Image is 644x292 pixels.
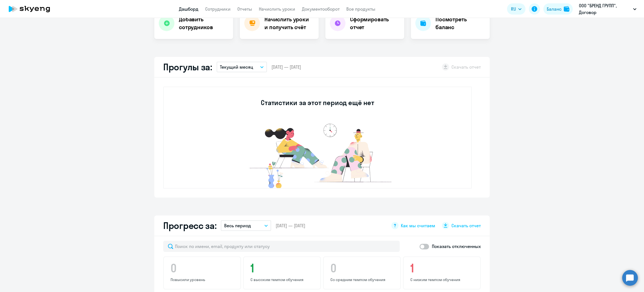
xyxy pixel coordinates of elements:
input: Поиск по имени, email, продукту или статусу [163,241,400,252]
p: Показать отключенных [432,243,481,250]
a: Сотрудники [205,6,231,12]
p: ООО "БРЕНД ГРУПП", Договор [579,2,631,16]
p: Весь период [224,222,251,229]
h4: Посмотреть баланс [435,15,485,31]
h4: 1 [250,261,315,275]
a: Начислить уроки [259,6,295,12]
span: Скачать отчет [451,223,481,229]
h4: Добавить сотрудников [179,15,229,31]
span: [DATE] — [DATE] [271,64,301,70]
h3: Статистики за этот период ещё нет [261,98,374,107]
span: [DATE] — [DATE] [276,223,305,229]
h2: Прогулы за: [163,61,212,73]
button: ООО "БРЕНД ГРУПП", Договор [576,2,639,16]
button: Балансbalance [543,3,573,15]
h4: Сформировать отчет [350,15,400,31]
div: Баланс [547,6,562,12]
span: RU [511,6,516,12]
img: no-data [234,121,401,188]
a: Документооборот [302,6,340,12]
button: Весь период [221,220,271,231]
p: Текущий месяц [220,64,253,70]
button: RU [507,3,525,15]
a: Отчеты [237,6,252,12]
a: Все продукты [346,6,375,12]
p: С низким темпом обучения [410,277,475,282]
h4: Начислить уроки и получить счёт [264,15,313,31]
h2: Прогресс за: [163,220,216,231]
button: Текущий месяц [217,62,267,72]
img: balance [564,6,569,12]
h4: 1 [410,261,475,275]
span: Как мы считаем [401,223,435,229]
a: Дашборд [179,6,198,12]
p: С высоким темпом обучения [250,277,315,282]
